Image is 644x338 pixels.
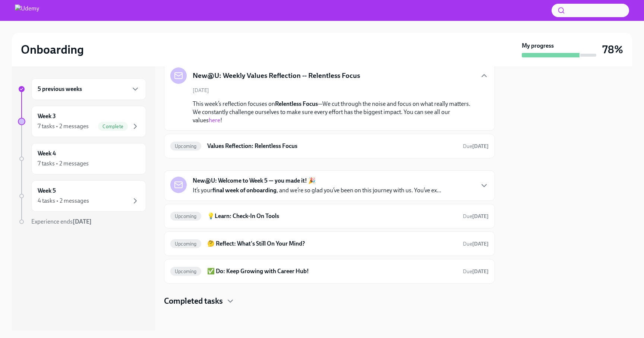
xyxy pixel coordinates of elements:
span: [DATE] [193,87,209,94]
h6: Week 3 [38,112,56,120]
span: Upcoming [170,143,201,149]
h3: 78% [602,43,623,56]
span: Experience ends [31,218,92,225]
a: Upcoming✅ Do: Keep Growing with Career Hub!Due[DATE] [170,265,489,277]
img: Udemy [15,4,39,16]
h6: 💡Learn: Check-In On Tools [207,212,457,220]
h6: 5 previous weeks [38,85,82,93]
span: Upcoming [170,241,201,247]
span: October 11th, 2025 05:30 [463,240,489,247]
a: Week 47 tasks • 2 messages [18,143,146,174]
span: Due [463,241,489,247]
strong: [DATE] [73,218,92,225]
span: October 11th, 2025 05:30 [463,268,489,275]
p: This week’s reflection focuses on —We cut through the noise and focus on what really matters. We ... [193,100,477,124]
h2: Onboarding [21,42,84,57]
strong: [DATE] [472,143,489,149]
a: here [209,117,220,124]
h5: New@U: Weekly Values Reflection -- Relentless Focus [193,71,360,80]
div: 4 tasks • 2 messages [38,197,89,205]
span: October 11th, 2025 05:30 [463,213,489,220]
h6: Values Reflection: Relentless Focus [207,142,457,150]
div: Completed tasks [164,296,495,307]
strong: New@U: Welcome to Week 5 — you made it! 🎉 [193,177,316,185]
div: 7 tasks • 2 messages [38,159,89,168]
h6: Week 4 [38,149,56,158]
h4: Completed tasks [164,296,223,307]
strong: My progress [522,42,554,50]
span: Due [463,213,489,219]
a: Week 54 tasks • 2 messages [18,180,146,212]
span: Complete [98,124,128,129]
strong: [DATE] [472,241,489,247]
span: October 6th, 2025 05:30 [463,143,489,150]
div: 5 previous weeks [31,78,146,100]
p: It’s your , and we’re so glad you’ve been on this journey with us. You’ve ex... [193,186,441,195]
strong: [DATE] [472,268,489,275]
h6: Week 5 [38,187,56,195]
span: Due [463,268,489,275]
span: Due [463,143,489,149]
span: Upcoming [170,269,201,274]
h6: 🤔 Reflect: What's Still On Your Mind? [207,240,457,248]
a: UpcomingValues Reflection: Relentless FocusDue[DATE] [170,140,489,152]
span: Upcoming [170,214,201,219]
a: Upcoming🤔 Reflect: What's Still On Your Mind?Due[DATE] [170,238,489,250]
h6: ✅ Do: Keep Growing with Career Hub! [207,267,457,275]
div: 7 tasks • 2 messages [38,122,89,130]
strong: Relentless Focus [275,100,318,107]
a: Week 37 tasks • 2 messagesComplete [18,106,146,137]
strong: [DATE] [472,213,489,219]
strong: final week of onboarding [212,187,277,194]
a: Upcoming💡Learn: Check-In On ToolsDue[DATE] [170,210,489,222]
